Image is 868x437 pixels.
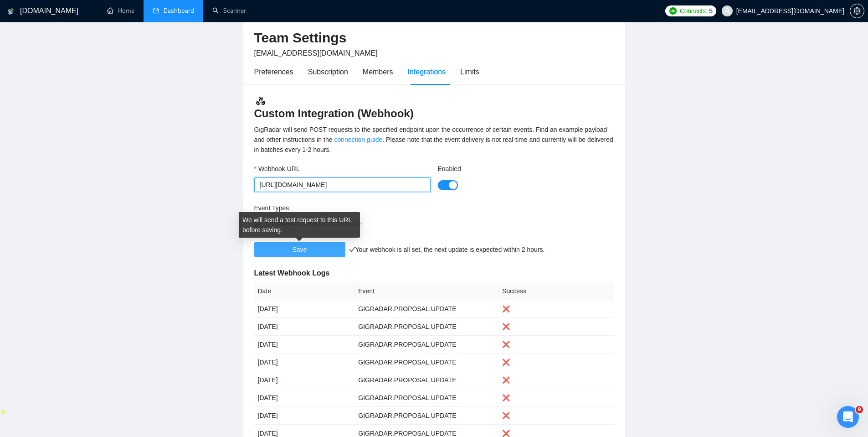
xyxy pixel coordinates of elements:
[153,7,194,15] a: dashboardDashboard
[254,164,300,174] label: Webhook URL
[29,291,36,299] button: Gif picker
[258,359,278,366] span: [DATE]
[502,323,510,330] span: ❌
[254,49,378,57] span: [EMAIL_ADDRESS][DOMAIN_NAME]
[363,66,393,78] div: Members
[107,7,134,15] a: homeHome
[354,336,498,354] td: GIGRADAR.PROPOSAL.UPDATE
[502,341,510,348] span: ❌
[308,66,348,78] div: Subscription
[680,6,707,16] span: Connects:
[254,95,614,121] h3: Custom Integration (Webhook)
[258,323,278,330] span: [DATE]
[15,112,142,139] div: Hello there, this message will disappear when your scanner send a first proposal 🙌
[502,305,510,312] span: ❌
[258,430,278,437] span: [DATE]
[349,246,545,253] span: Your webhook is all set, the next update is expected within 2 hours.
[258,376,278,384] span: [DATE]
[58,291,65,299] button: Start recording
[156,288,171,302] button: Send a message…
[6,4,23,21] button: go back
[293,245,307,255] span: Save
[850,4,864,18] button: setting
[8,272,175,288] textarea: Message…
[8,4,14,19] img: logo
[7,190,175,244] div: adrianoligarch@gmail.com says…
[408,66,446,78] div: Integrations
[502,430,510,437] span: ❌
[502,359,510,366] span: ❌
[40,22,168,94] div: Interrupted Subscription Cancelled Your GigRadar subscription was cancelled on [DATE]. Auto Bidde...
[0,408,7,415] img: Apollo
[7,145,149,182] div: Do you have any other questions about the response you received, or do you need assistance with a...
[160,4,176,20] div: Close
[7,259,175,326] div: Dima says…
[724,8,730,14] span: user
[40,195,168,231] div: Yeah could use some help. Scheduled a call to speak with some of your experts. but it's far away ...
[44,5,62,11] h1: Dima
[354,318,498,336] td: GIGRADAR.PROPOSAL.UPDATE
[33,190,175,236] div: Yeah could use some help. Scheduled a call to speak with some of your experts. but it's far away ...
[354,354,498,371] td: GIGRADAR.PROPOSAL.UPDATE
[258,305,278,312] span: [DATE]
[709,6,713,16] span: 5
[502,376,510,384] span: ❌
[254,66,293,78] div: Preferences
[502,412,510,419] span: ❌
[15,265,142,300] div: You're personal account manager previously contacted you and shared his booking link, did you hav...
[502,394,510,401] span: ❌
[255,95,266,106] img: webhook.3a52c8ec.svg
[254,203,289,213] label: Event Types
[15,150,142,177] div: Do you have any other questions about the response you received, or do you need assistance with a...
[354,389,498,407] td: GIGRADAR.PROPOSAL.UPDATE
[14,291,21,299] button: Emoji picker
[7,106,149,144] div: Hello there, this message will disappear when your scanner send a first proposal 🙌
[438,164,461,174] label: Enabled
[26,5,41,20] img: Profile image for Dima
[33,16,175,99] div: InterruptedSubscription CancelledYour GigRadar subscription was cancelled on [DATE]. Auto Bidder ...
[7,259,149,306] div: You're personal account manager previously contacted you and shared his booking link, did you hav...
[7,106,175,145] div: Dima says…
[143,4,160,21] button: Home
[254,29,614,47] h2: Team Settings
[43,291,51,299] button: Upload attachment
[258,412,278,419] span: [DATE]
[354,300,498,318] td: GIGRADAR.PROPOSAL.UPDATE
[349,246,355,253] span: check
[212,7,246,15] a: searchScanner
[254,268,614,279] h5: Latest Webhook Logs
[258,341,278,348] span: [DATE]
[334,136,382,143] a: connection guide
[354,407,498,425] td: GIGRADAR.PROPOSAL.UPDATE
[254,125,614,155] div: GigRadar will send POST requests to the specified endpoint upon the occurrence of certain events....
[460,66,479,78] div: Limits
[438,180,458,190] button: Enabled
[44,11,109,21] p: Active in the last 15m
[254,242,345,257] button: Save
[7,16,175,106] div: adrianoligarch@gmail.com says…
[239,212,360,238] div: We will send a test request to this URL before saving.
[258,394,278,401] span: [DATE]
[837,406,859,428] iframe: Intercom live chat
[354,371,498,389] td: GIGRADAR.PROPOSAL.UPDATE
[354,282,498,300] th: Event
[254,177,431,192] input: Webhook URL
[850,7,864,15] a: setting
[498,282,614,300] th: Success
[669,7,677,15] img: upwork-logo.png
[7,145,175,190] div: Dima says…
[254,282,355,300] th: Date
